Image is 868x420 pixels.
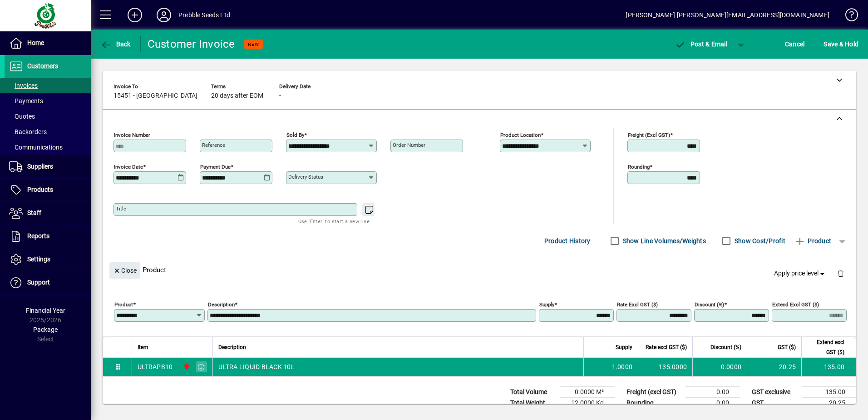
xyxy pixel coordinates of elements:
mat-label: Supply [539,301,554,308]
mat-label: Rounding [628,164,650,170]
div: [PERSON_NAME] [PERSON_NAME][EMAIL_ADDRESS][DOMAIN_NAME] [626,8,829,22]
span: Item [138,342,148,352]
span: Product History [544,234,591,248]
span: 1.0000 [612,362,633,371]
span: NEW [248,41,259,47]
mat-label: Payment due [200,164,231,170]
button: Cancel [783,36,807,52]
span: Cancel [785,37,805,51]
a: Reports [5,225,91,248]
span: Apply price level [774,269,827,278]
span: Package [33,326,58,333]
a: Settings [5,248,91,271]
td: 0.00 [686,398,740,409]
mat-label: Order number [393,142,425,148]
a: Suppliers [5,155,91,178]
app-page-header-button: Delete [830,269,852,277]
span: S [824,40,827,48]
app-page-header-button: Close [107,266,143,274]
mat-label: Title [116,205,126,212]
mat-label: Delivery status [288,174,323,180]
td: Rounding [622,398,686,409]
td: 0.00 [686,387,740,398]
span: Suppliers [27,163,53,170]
mat-hint: Use 'Enter' to start a new line [298,216,370,226]
span: Settings [27,255,50,263]
div: Product [103,253,856,286]
td: Freight (excl GST) [622,387,686,398]
span: Supply [616,342,632,352]
button: Product [790,233,836,249]
span: Discount (%) [710,342,741,352]
span: Payments [9,97,43,105]
td: 20.25 [747,358,801,376]
label: Show Line Volumes/Weights [621,236,706,245]
a: Communications [5,140,91,155]
span: Description [218,342,246,352]
span: 20 days after EOM [211,92,263,100]
span: Reports [27,232,49,240]
a: Staff [5,202,91,225]
a: Payments [5,93,91,109]
span: Quotes [9,113,35,120]
a: Products [5,179,91,201]
button: Back [98,36,133,52]
mat-label: Sold by [286,132,304,138]
span: ave & Hold [824,37,858,51]
button: Apply price level [770,265,830,282]
span: Backorders [9,128,47,135]
mat-label: Reference [202,142,225,148]
td: 135.00 [802,387,856,398]
td: Total Weight [506,398,560,409]
span: 15451 - [GEOGRAPHIC_DATA] [113,92,197,100]
button: Profile [149,7,178,23]
a: Home [5,32,91,55]
div: Prebble Seeds Ltd [178,8,230,22]
span: Financial Year [26,307,65,314]
span: Rate excl GST ($) [646,342,687,352]
mat-label: Product [114,301,133,308]
div: 135.0000 [644,362,687,371]
span: Support [27,279,50,286]
span: Product [794,234,831,248]
div: Customer Invoice [148,37,235,51]
a: Knowledge Base [838,2,857,31]
button: Add [120,7,149,23]
a: Quotes [5,109,91,124]
span: GST ($) [778,342,796,352]
span: ost & Email [675,40,727,48]
app-page-header-button: Back [91,36,141,52]
mat-label: Discount (%) [695,301,724,308]
span: Home [27,39,44,46]
label: Show Cost/Profit [733,236,785,245]
mat-label: Product location [500,132,541,138]
mat-label: Rate excl GST ($) [617,301,658,308]
span: Invoices [9,82,38,89]
span: PALMERSTON NORTH [181,362,191,372]
td: GST exclusive [747,387,802,398]
span: Extend excl GST ($) [807,337,844,357]
span: Customers [27,62,58,70]
button: Product History [541,233,594,249]
a: Support [5,271,91,294]
span: Products [27,186,53,193]
mat-label: Extend excl GST ($) [772,301,819,308]
td: Total Volume [506,387,560,398]
span: Close [113,263,137,278]
button: Close [109,262,140,279]
td: 0.0000 [692,358,747,376]
mat-label: Invoice date [114,164,143,170]
span: - [279,92,281,100]
div: ULTRAPB10 [138,362,173,371]
td: GST [747,398,802,409]
mat-label: Description [208,301,235,308]
button: Post & Email [670,36,732,52]
a: Invoices [5,78,91,93]
span: P [690,40,695,48]
button: Save & Hold [821,36,861,52]
span: Staff [27,209,41,216]
td: 135.00 [801,358,856,376]
span: Back [100,40,131,48]
a: Backorders [5,124,91,140]
td: 12.0000 Kg [560,398,615,409]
